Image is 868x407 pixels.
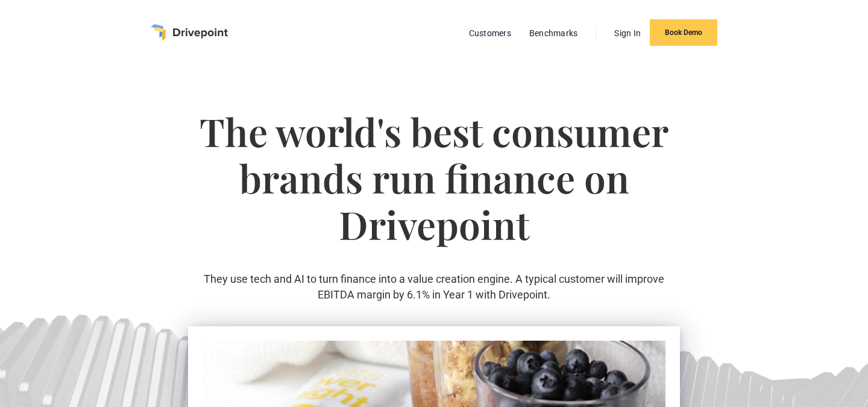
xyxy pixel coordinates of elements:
a: home [151,24,228,41]
h1: The world's best consumer brands run finance on Drivepoint [188,109,680,271]
a: Sign In [608,25,647,41]
p: They use tech and AI to turn finance into a value creation engine. A typical customer will improv... [188,271,680,301]
a: Book Demo [650,19,717,46]
a: Benchmarks [523,25,584,41]
a: Customers [463,25,517,41]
